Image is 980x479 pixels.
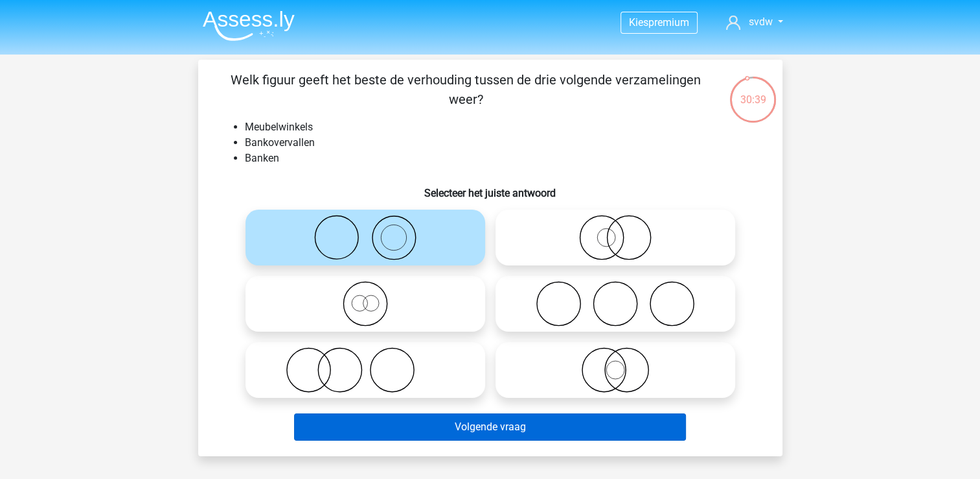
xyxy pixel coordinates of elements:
a: Kiespremium [621,14,697,31]
li: Meubelwinkels [245,119,762,135]
span: Kies [629,16,648,29]
li: Banken [245,151,762,166]
a: svdw [721,14,788,30]
li: Bankovervallen [245,135,762,151]
span: svdw [748,16,772,28]
p: Welk figuur geeft het beste de verhouding tussen de drie volgende verzamelingen weer? [219,70,713,109]
img: Assessly [203,10,295,41]
button: Volgende vraag [294,413,686,441]
span: premium [648,16,689,29]
div: 30:39 [729,75,777,108]
h6: Selecteer het juiste antwoord [219,177,762,199]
